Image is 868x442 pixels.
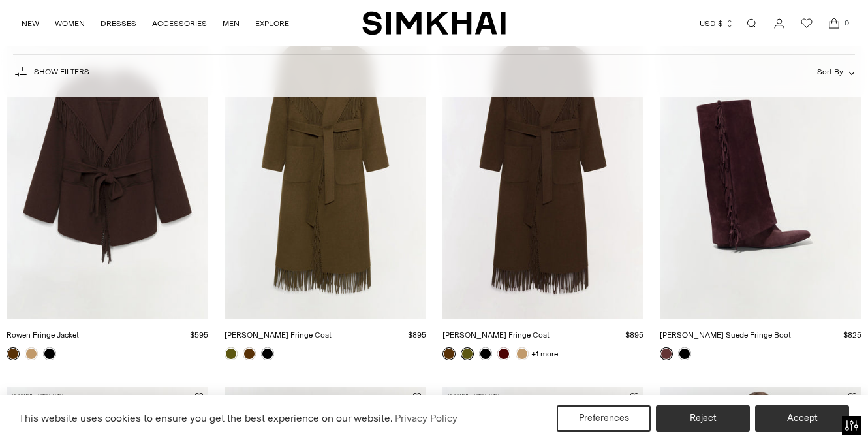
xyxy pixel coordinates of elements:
[557,405,651,432] button: Preferences
[7,330,79,339] a: Rowen Fringe Jacket
[817,65,855,79] button: Sort By
[755,405,849,432] button: Accept
[255,9,289,38] a: EXPLORE
[22,9,39,38] a: NEW
[660,330,791,339] a: [PERSON_NAME] Suede Fringe Boot
[13,61,89,82] button: Show Filters
[223,9,240,38] a: MEN
[55,9,85,38] a: WOMEN
[152,9,207,38] a: ACCESSORIES
[101,9,136,38] a: DRESSES
[362,10,506,36] a: SIMKHAI
[817,67,843,76] span: Sort By
[225,330,332,339] a: [PERSON_NAME] Fringe Coat
[34,67,89,76] span: Show Filters
[442,330,550,339] a: [PERSON_NAME] Fringe Coat
[766,10,792,37] a: Go to the account page
[19,412,393,424] span: This website uses cookies to ensure you get the best experience on our website.
[656,405,750,432] button: Reject
[841,17,852,29] span: 0
[794,10,820,37] a: Wishlist
[10,392,131,432] iframe: Sign Up via Text for Offers
[821,10,847,37] a: Open cart modal
[739,10,765,37] a: Open search modal
[700,9,734,38] button: USD $
[393,409,459,428] a: Privacy Policy (opens in a new tab)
